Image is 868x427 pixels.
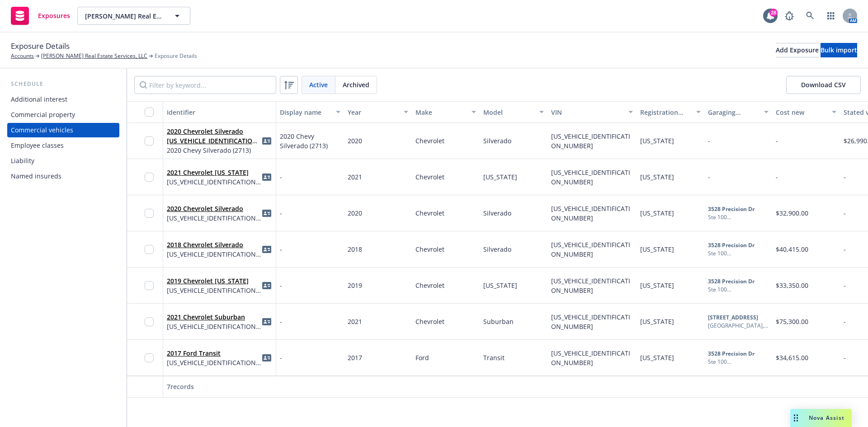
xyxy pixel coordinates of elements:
span: [US_VEHICLE_IDENTIFICATION_NUMBER] [167,213,261,223]
a: idCard [261,280,272,291]
div: Model [483,108,534,117]
a: Employee classes [7,138,119,153]
button: Add Exposure [776,43,819,57]
span: 2020 Chevrolet Silverado [US_VEHICLE_IDENTIFICATION_NUMBER] [167,127,261,145]
div: Registration state [640,108,691,117]
span: [US_STATE] [640,281,674,290]
span: Chevrolet [415,281,444,290]
span: [US_VEHICLE_IDENTIFICATION_NUMBER] [551,132,630,150]
input: Toggle Row Selected [145,209,154,218]
span: idCard [261,244,272,255]
div: Employee classes [11,138,64,153]
button: Display name [276,101,344,123]
span: 2021 [348,173,362,181]
span: 2021 Chevrolet [US_STATE] [167,168,261,177]
div: Commercial vehicles [11,123,73,137]
span: Silverado [483,136,511,145]
span: 2019 [348,281,362,290]
span: 7 records [167,382,194,391]
span: Transit [483,353,505,362]
a: 2021 Chevrolet Suburban [167,313,245,321]
a: Commercial property [7,108,119,122]
input: Toggle Row Selected [145,136,154,145]
b: 3528 Precision Dr [708,241,755,249]
span: - [844,317,846,326]
a: Accounts [11,52,34,60]
span: - [844,281,846,290]
span: - [844,209,846,217]
span: [US_VEHICLE_IDENTIFICATION_NUMBER] [551,204,630,222]
div: Make [415,108,466,117]
div: Ste 100 [708,249,769,258]
span: - [708,172,710,182]
div: Commercial property [11,108,75,122]
span: [US_VEHICLE_IDENTIFICATION_NUMBER] [167,322,261,331]
a: 2020 Chevrolet Silverado [167,204,243,213]
div: Named insureds [11,169,61,183]
div: VIN [551,108,623,117]
span: Archived [343,80,369,89]
span: Suburban [483,317,514,326]
div: Bulk import [821,43,857,57]
span: [US_STATE] [483,281,517,290]
a: [PERSON_NAME] Real Estate Services, LLC [41,52,147,60]
span: Exposures [38,12,70,19]
span: [US_VEHICLE_IDENTIFICATION_NUMBER] [551,240,630,258]
div: Display name [280,108,330,117]
span: - [844,245,846,253]
span: - [844,353,846,362]
span: idCard [261,172,272,183]
span: 2018 Chevrolet Silverado [167,240,261,249]
b: 3528 Precision Dr [708,277,755,285]
span: - [280,281,282,290]
span: 2019 Chevrolet [US_STATE] [167,276,261,286]
button: Identifier [163,101,276,123]
div: 28 [769,9,778,17]
a: Report a Bug [780,7,798,25]
span: Ford [415,353,429,362]
div: Additional interest [11,92,67,107]
span: [US_VEHICLE_IDENTIFICATION_NUMBER] [551,168,630,186]
span: Active [309,80,328,89]
span: $40,415.00 [776,245,808,253]
span: [US_VEHICLE_IDENTIFICATION_NUMBER] [167,249,261,259]
span: - [280,172,282,182]
div: [GEOGRAPHIC_DATA] , CO , 80221 [708,322,769,330]
button: Cost new [772,101,840,123]
input: Toggle Row Selected [145,317,154,326]
span: [US_VEHICLE_IDENTIFICATION_NUMBER] [167,177,261,187]
span: 2020 Chevrolet Silverado [167,204,261,213]
span: idCard [261,352,272,363]
span: $33,350.00 [776,281,808,290]
input: Toggle Row Selected [145,281,154,290]
input: Filter by keyword... [134,76,276,94]
a: Liability [7,154,119,168]
a: Search [801,7,819,25]
a: 2017 Ford Transit [167,349,221,357]
b: 3528 Precision Dr [708,350,755,357]
button: Garaging address [704,101,772,123]
button: Year [344,101,412,123]
span: idCard [261,316,272,327]
button: Download CSV [786,76,861,94]
span: - [844,173,846,181]
a: Switch app [822,7,840,25]
span: [US_VEHICLE_IDENTIFICATION_NUMBER] [551,277,630,295]
div: Identifier [167,108,272,117]
div: Garaging address [708,108,759,117]
span: idCard [261,136,272,146]
div: Cost new [776,108,826,117]
input: Toggle Row Selected [145,173,154,182]
span: [US_STATE] [640,209,674,217]
span: [US_STATE] [640,353,674,362]
span: [US_VEHICLE_IDENTIFICATION_NUMBER] [167,286,261,295]
a: 2021 Chevrolet [US_STATE] [167,168,249,177]
span: - [708,136,710,145]
b: [STREET_ADDRESS] [708,314,758,321]
b: 3528 Precision Dr [708,205,755,213]
span: [US_VEHICLE_IDENTIFICATION_NUMBER] [167,358,261,367]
